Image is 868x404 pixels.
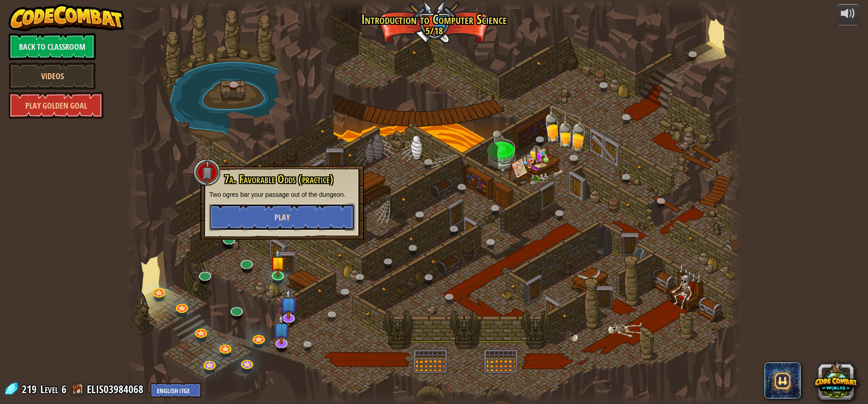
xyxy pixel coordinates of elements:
[837,4,859,25] button: Adjust volume
[274,212,290,223] span: Play
[61,382,66,396] span: 6
[9,62,96,90] a: Videos
[9,4,124,31] img: CodeCombat - Learn how to code by playing a game
[87,382,146,396] a: ELIS03984068
[40,382,58,397] span: Level
[224,171,333,187] span: 7a. Favorable Odds (practice)
[9,92,104,119] a: Play Golden Goal
[9,33,96,60] a: Back to Classroom
[209,190,355,199] p: Two ogres bar your passage out of the dungeon.
[209,204,355,231] button: Play
[273,314,291,345] img: level-banner-unstarted-subscriber.png
[270,248,286,276] img: level-banner-started.png
[22,382,39,396] span: 219
[279,288,297,319] img: level-banner-unstarted-subscriber.png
